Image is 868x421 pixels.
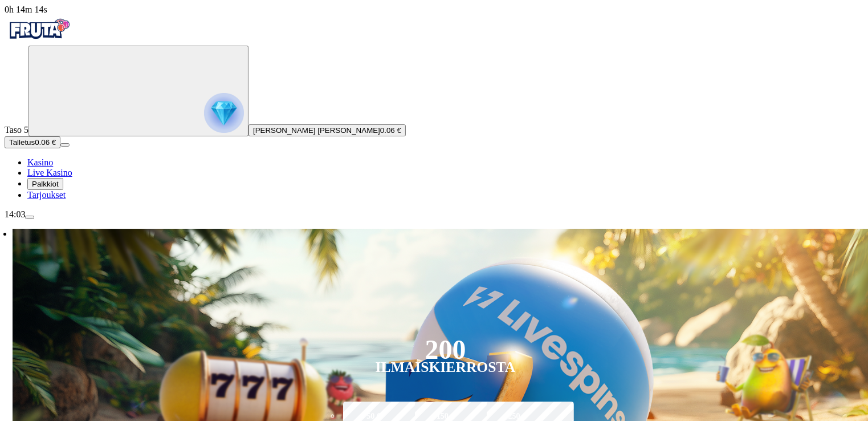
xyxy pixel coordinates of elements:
[253,126,380,135] span: [PERSON_NAME] [PERSON_NAME]
[425,343,466,357] div: 200
[5,125,28,135] span: Taso 5
[27,157,53,167] a: diamond iconKasino
[5,15,73,43] img: Fruta
[27,168,72,177] span: Live Kasino
[380,126,401,135] span: 0.06 €
[27,157,53,167] span: Kasino
[35,138,56,147] span: 0.06 €
[5,15,863,200] nav: Primary
[27,178,63,190] button: reward iconPalkkiot
[204,93,244,133] img: reward progress
[28,46,248,136] button: reward progress
[25,216,34,219] button: menu
[5,35,73,45] a: Fruta
[27,190,66,200] a: gift-inverted iconTarjoukset
[9,138,35,147] span: Talletus
[248,124,406,136] button: [PERSON_NAME] [PERSON_NAME]0.06 €
[32,180,59,188] span: Palkkiot
[60,143,70,147] button: menu
[27,190,66,200] span: Tarjoukset
[27,168,72,177] a: poker-chip iconLive Kasino
[376,361,516,374] div: Ilmaiskierrosta
[5,209,25,219] span: 14:03
[5,136,60,148] button: Talletusplus icon0.06 €
[5,5,47,14] span: user session time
